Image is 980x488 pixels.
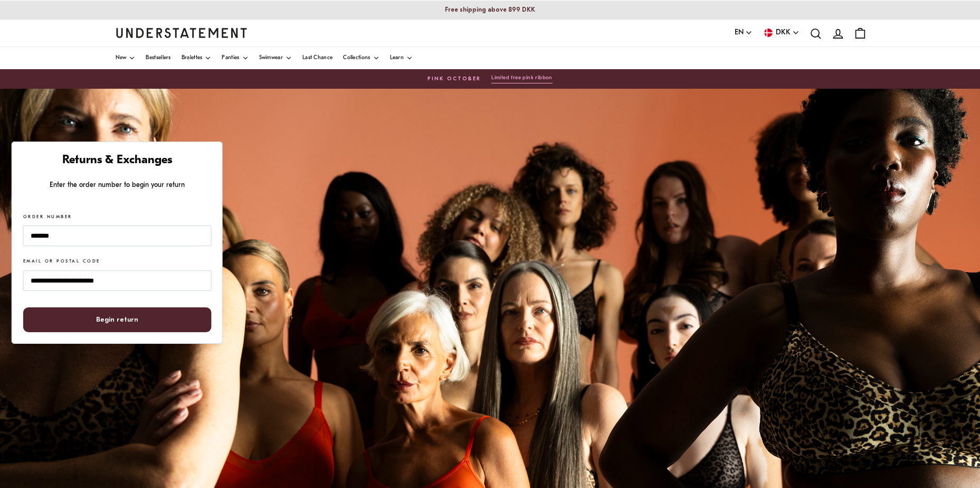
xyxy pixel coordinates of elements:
[343,55,370,61] span: Collections
[763,27,800,39] button: DKK
[302,47,332,69] a: Last Chance
[23,180,211,191] p: Enter the order number to begin your return
[491,74,553,83] button: Limited free pink ribbon
[427,75,481,83] span: PINK OCTOBER
[390,47,413,69] a: Learn
[390,55,404,61] span: Learn
[23,214,72,221] label: Order Number
[735,27,744,39] span: EN
[182,47,212,69] a: Bralettes
[259,47,292,69] a: Swimwear
[343,47,379,69] a: Collections
[23,258,100,265] label: Email or Postal Code
[146,55,170,61] span: Bestsellers
[222,55,239,61] span: Panties
[146,47,170,69] a: Bestsellers
[776,27,791,39] span: DKK
[23,307,211,332] button: Begin return
[222,47,248,69] a: Panties
[302,55,332,61] span: Last Chance
[116,74,865,83] a: PINK OCTOBERLimited free pink ribbon
[735,27,753,39] button: EN
[182,55,203,61] span: Bralettes
[23,153,211,168] h1: Returns & Exchanges
[259,55,283,61] span: Swimwear
[116,47,136,69] a: New
[116,55,127,61] span: New
[116,28,248,37] a: Understatement Homepage
[96,308,138,332] span: Begin return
